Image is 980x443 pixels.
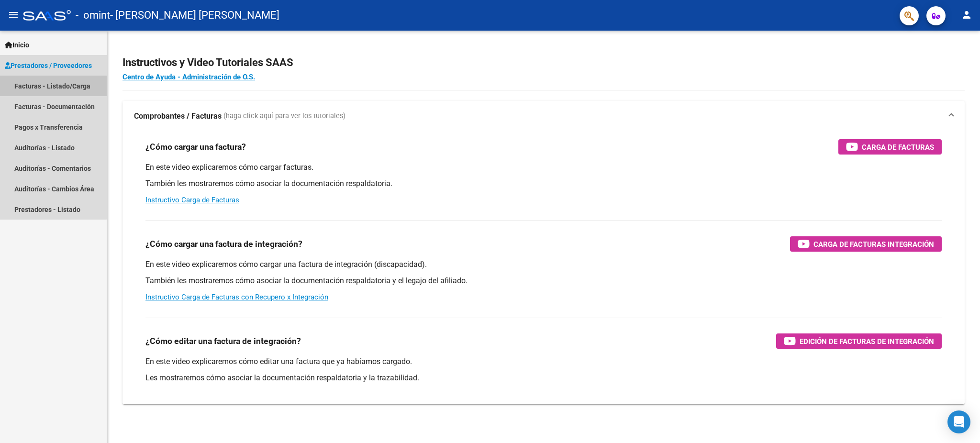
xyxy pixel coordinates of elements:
[776,333,942,349] button: Edición de Facturas de integración
[5,40,29,50] span: Inicio
[145,178,942,189] p: También les mostraremos cómo asociar la documentación respaldatoria.
[145,334,301,348] h3: ¿Cómo editar una factura de integración?
[145,259,942,270] p: En este video explicaremos cómo cargar una factura de integración (discapacidad).
[76,5,110,26] span: - omint
[961,9,972,21] mat-icon: person
[122,101,965,132] mat-expansion-panel-header: Comprobantes / Facturas (haga click aquí para ver los tutoriales)
[122,132,965,404] div: Comprobantes / Facturas (haga click aquí para ver los tutoriales)
[838,139,942,155] button: Carga de Facturas
[134,111,222,122] strong: Comprobantes / Facturas
[122,54,965,72] h2: Instructivos y Video Tutoriales SAAS
[145,356,942,367] p: En este video explicaremos cómo editar una factura que ya habíamos cargado.
[145,293,328,301] a: Instructivo Carga de Facturas con Recupero x Integración
[790,236,942,252] button: Carga de Facturas Integración
[800,335,934,347] span: Edición de Facturas de integración
[145,140,246,154] h3: ¿Cómo cargar una factura?
[145,237,302,251] h3: ¿Cómo cargar una factura de integración?
[8,9,19,21] mat-icon: menu
[223,111,345,122] span: (haga click aquí para ver los tutoriales)
[145,373,942,383] p: Les mostraremos cómo asociar la documentación respaldatoria y la trazabilidad.
[110,5,279,26] span: - [PERSON_NAME] [PERSON_NAME]
[122,73,255,81] a: Centro de Ayuda - Administración de O.S.
[5,60,92,71] span: Prestadores / Proveedores
[862,141,934,153] span: Carga de Facturas
[947,410,970,433] div: Open Intercom Messenger
[145,196,239,204] a: Instructivo Carga de Facturas
[145,276,942,286] p: También les mostraremos cómo asociar la documentación respaldatoria y el legajo del afiliado.
[813,238,934,250] span: Carga de Facturas Integración
[145,162,942,173] p: En este video explicaremos cómo cargar facturas.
